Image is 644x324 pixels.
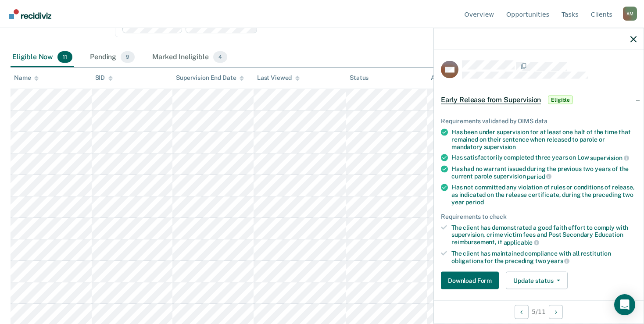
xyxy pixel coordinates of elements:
[451,165,637,180] div: Has had no warrant issued during the previous two years of the current parole supervision
[434,86,644,114] div: Early Release from SupervisionEligible
[150,48,229,67] div: Marked Ineligible
[441,96,541,104] span: Early Release from Supervision
[451,154,637,162] div: Has satisfactorily completed three years on Low
[11,48,74,67] div: Eligible Now
[441,213,637,220] div: Requirements to check
[451,249,637,264] div: The client has maintained compliance with all restitution obligations for the preceding two
[9,9,51,19] img: Recidiviz
[590,154,629,161] span: supervision
[451,184,637,206] div: Has not committed any violation of rules or conditions of release, as indicated on the release ce...
[515,305,529,319] button: Previous Opportunity
[95,74,113,82] div: SID
[121,51,135,63] span: 9
[14,74,39,82] div: Name
[484,143,516,150] span: supervision
[623,7,637,21] button: Profile dropdown button
[88,48,136,67] div: Pending
[441,117,637,125] div: Requirements validated by OIMS data
[257,74,300,82] div: Last Viewed
[441,272,502,289] a: Navigate to form link
[465,199,483,206] span: period
[527,173,551,180] span: period
[614,294,635,315] div: Open Intercom Messenger
[506,272,568,289] button: Update status
[451,224,637,246] div: The client has demonstrated a good faith effort to comply with supervision, crime victim fees and...
[548,96,573,104] span: Eligible
[504,239,539,246] span: applicable
[623,7,637,21] div: A M
[549,305,563,319] button: Next Opportunity
[441,272,499,289] button: Download Form
[547,257,569,264] span: years
[57,51,72,63] span: 11
[350,74,369,82] div: Status
[451,128,637,150] div: Has been under supervision for at least one half of the time that remained on their sentence when...
[213,51,227,63] span: 4
[434,300,644,323] div: 5 / 11
[176,74,244,82] div: Supervision End Date
[431,74,472,82] div: Assigned to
